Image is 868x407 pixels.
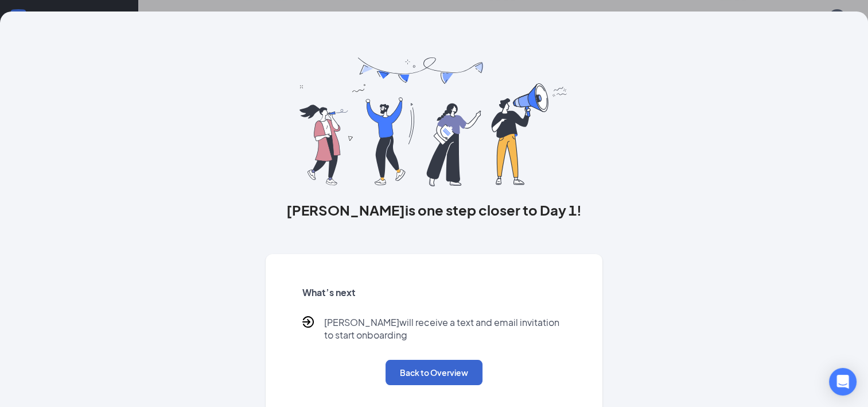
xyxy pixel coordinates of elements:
h5: What’s next [302,286,566,299]
h3: [PERSON_NAME] is one step closer to Day 1! [266,200,602,220]
button: Back to Overview [386,360,482,385]
div: Open Intercom Messenger [829,368,857,396]
p: [PERSON_NAME] will receive a text and email invitation to start onboarding [324,316,566,341]
img: you are all set [299,57,569,186]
